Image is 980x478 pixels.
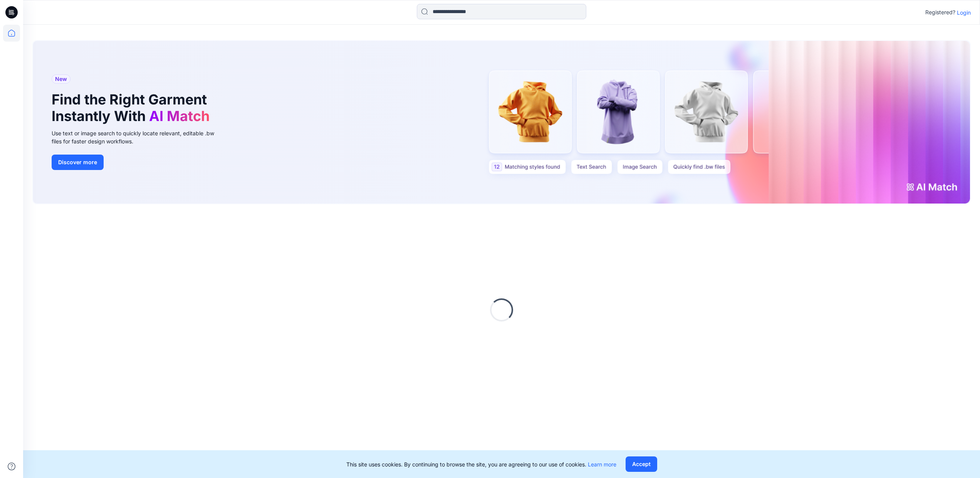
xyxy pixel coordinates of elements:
[957,8,971,17] p: Login
[55,74,67,84] span: New
[52,155,104,170] button: Discover more
[626,456,657,472] button: Accept
[588,461,616,468] a: Learn more
[149,108,210,125] span: AI Match
[52,91,213,125] h1: Find the Right Garment Instantly With
[925,8,955,17] p: Registered?
[346,460,616,468] p: This site uses cookies. By continuing to browse the site, you are agreeing to our use of cookies.
[52,129,225,145] div: Use text or image search to quickly locate relevant, editable .bw files for faster design workflows.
